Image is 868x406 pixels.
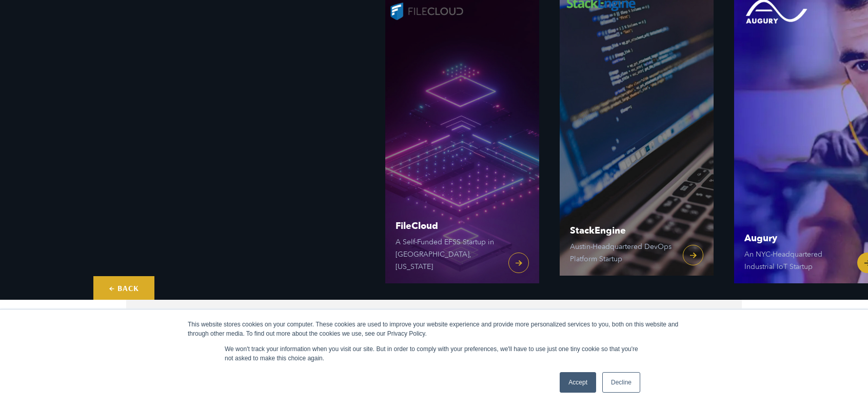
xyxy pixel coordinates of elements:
span: Austin-Headquartered DevOps Platform Startup [570,241,673,265]
span: StackEngine [570,226,673,236]
span: An NYC-Headquartered Industrial IoT Startup [744,248,847,273]
a: Decline [602,372,640,393]
p: We won't track your information when you visit our site. But in order to comply with your prefere... [225,344,643,363]
a: Accept [560,372,596,393]
span: Augury [744,234,847,243]
span: FileCloud [396,222,498,231]
div: This website stores cookies on your computer. These cookies are used to improve your website expe... [188,320,680,338]
a: Go Back [93,276,154,300]
span: A Self-Funded EFSS Startup in [GEOGRAPHIC_DATA], [US_STATE] [396,236,498,273]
